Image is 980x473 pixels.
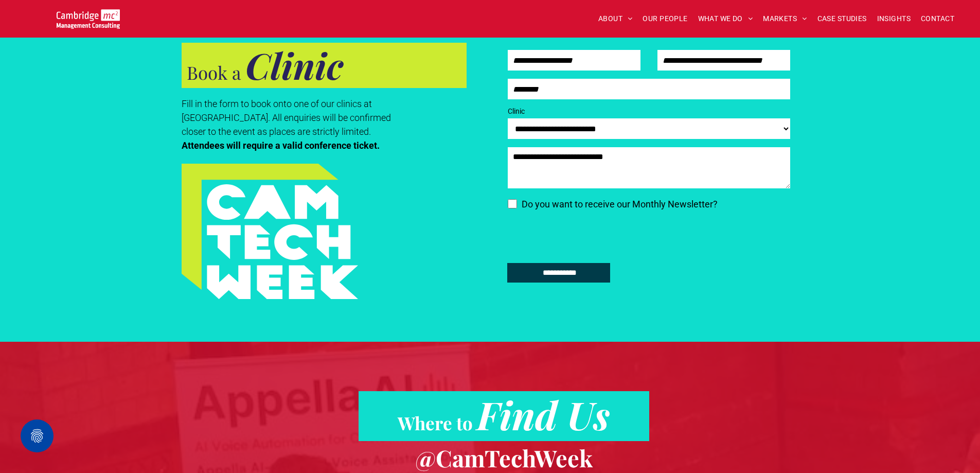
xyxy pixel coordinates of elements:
[508,199,517,208] input: Do you want to receive our Monthly Newsletter? sustainability
[187,60,241,84] span: Book a
[916,11,959,27] a: CONTACT
[872,11,916,27] a: INSIGHTS
[245,41,343,89] strong: Clinic
[182,164,358,300] img: A turquoise and lime green geometric graphic with the words CAM TECH WEEK in bold white letters s...
[693,11,758,27] a: WHAT WE DO
[57,9,120,29] img: Go to Homepage
[398,411,473,435] span: Where to
[758,11,812,27] a: MARKETS
[637,11,692,27] a: OUR PEOPLE
[57,11,120,22] a: Your Business Transformed | Cambridge Management Consulting
[508,106,790,117] label: Clinic
[477,389,610,440] span: Find Us
[415,442,593,473] strong: @CamTechWeek
[508,213,664,253] iframe: reCAPTCHA
[812,11,872,27] a: CASE STUDIES
[593,11,638,27] a: ABOUT
[182,98,391,137] span: Fill in the form to book onto one of our clinics at [GEOGRAPHIC_DATA]. All enquiries will be conf...
[182,140,380,151] strong: Attendees will require a valid conference ticket.
[522,199,718,209] span: Do you want to receive our Monthly Newsletter?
